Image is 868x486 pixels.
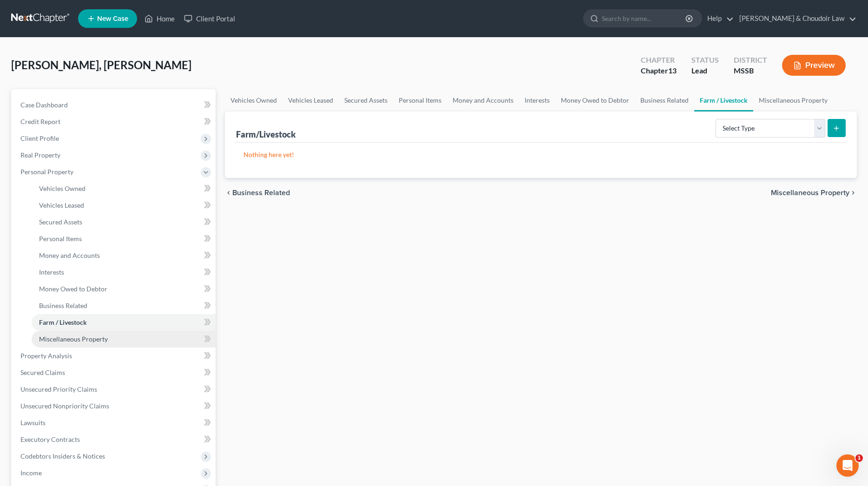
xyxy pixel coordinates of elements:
span: Vehicles Owned [39,184,85,192]
button: chevron_left Business Related [225,189,290,197]
span: New Case [97,15,128,22]
a: Farm / Livestock [32,314,216,331]
a: Property Analysis [13,348,216,364]
a: Unsecured Priority Claims [13,381,216,398]
button: Miscellaneous Property chevron_right [771,189,857,197]
span: Miscellaneous Property [771,189,849,197]
a: Vehicles Owned [225,89,283,112]
button: Preview [782,55,846,76]
a: Secured Assets [32,214,216,230]
span: 1 [855,454,863,462]
a: Money and Accounts [447,89,519,112]
span: Vehicles Leased [39,201,84,209]
span: Credit Report [20,118,60,125]
span: Business Related [39,302,87,309]
span: Business Related [232,189,290,197]
span: 13 [668,66,677,75]
span: Case Dashboard [20,101,68,109]
span: Executory Contracts [20,435,80,443]
span: Personal Property [20,168,73,176]
div: MSSB [734,66,767,76]
a: Money Owed to Debtor [32,281,216,297]
div: Lead [691,66,719,76]
a: Credit Report [13,113,216,130]
iframe: Intercom live chat [836,454,859,477]
a: Lawsuits [13,414,216,431]
i: chevron_right [849,189,857,197]
span: Personal Items [39,235,82,243]
span: Real Property [20,151,60,159]
a: Personal Items [393,89,447,112]
a: Executory Contracts [13,431,216,448]
a: Money Owed to Debtor [555,89,635,112]
span: Income [20,469,42,477]
a: Secured Claims [13,364,216,381]
a: Vehicles Owned [32,180,216,197]
a: [PERSON_NAME] & Choudoir Law [735,10,856,27]
span: Client Profile [20,134,59,142]
span: Secured Claims [20,368,65,376]
a: Money and Accounts [32,247,216,264]
span: Money Owed to Debtor [39,285,107,293]
span: Miscellaneous Property [39,335,108,343]
span: Property Analysis [20,352,72,360]
a: Miscellaneous Property [753,89,833,112]
a: Interests [519,89,555,112]
a: Vehicles Leased [32,197,216,214]
span: [PERSON_NAME], [PERSON_NAME] [11,58,191,72]
div: Farm/Livestock [236,129,296,140]
span: Secured Assets [39,218,82,226]
a: Unsecured Nonpriority Claims [13,398,216,414]
span: Unsecured Nonpriority Claims [20,402,109,410]
a: Interests [32,264,216,281]
a: Vehicles Leased [283,89,339,112]
span: Unsecured Priority Claims [20,385,97,393]
a: Farm / Livestock [694,89,753,112]
div: Status [691,55,719,66]
p: Nothing here yet! [243,150,838,159]
span: Lawsuits [20,419,46,427]
span: Interests [39,268,64,276]
a: Home [140,10,179,27]
input: Search by name... [602,10,687,27]
span: Farm / Livestock [39,318,87,326]
a: Miscellaneous Property [32,331,216,348]
a: Business Related [32,297,216,314]
a: Client Portal [179,10,240,27]
i: chevron_left [225,189,232,197]
a: Case Dashboard [13,97,216,113]
div: Chapter [641,66,677,76]
span: Codebtors Insiders & Notices [20,452,105,460]
span: Money and Accounts [39,251,100,259]
a: Personal Items [32,230,216,247]
a: Business Related [635,89,694,112]
div: District [734,55,767,66]
div: Chapter [641,55,677,66]
a: Secured Assets [339,89,393,112]
a: Help [703,10,734,27]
